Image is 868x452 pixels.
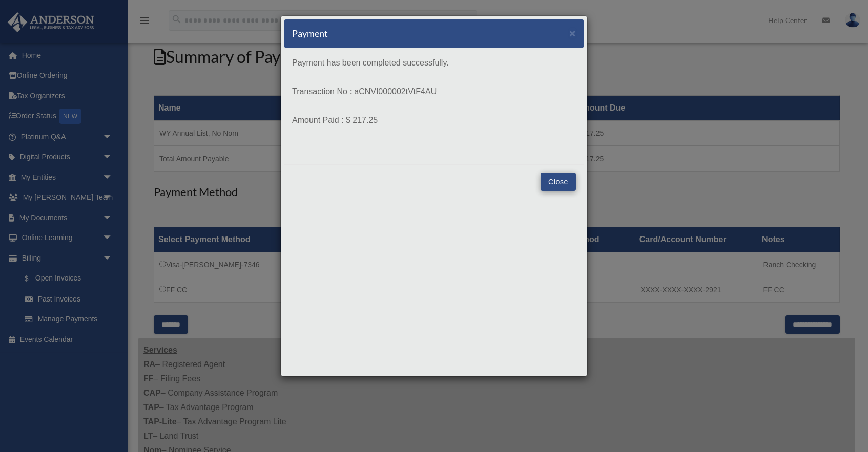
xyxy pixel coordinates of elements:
span: × [569,27,576,39]
button: Close [541,173,576,191]
p: Payment has been completed successfully. [292,56,576,70]
button: Close [569,28,576,38]
h5: Payment [292,27,328,40]
p: Transaction No : aCNVI000002tVtF4AU [292,84,576,99]
p: Amount Paid : $ 217.25 [292,113,576,127]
